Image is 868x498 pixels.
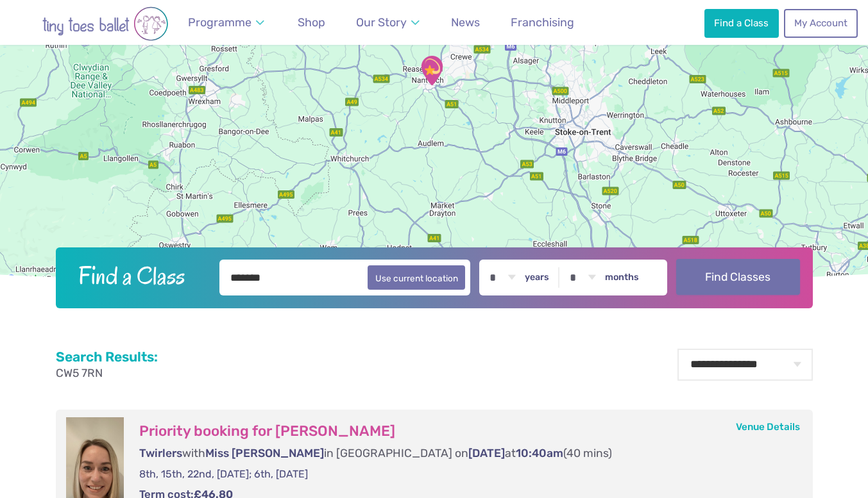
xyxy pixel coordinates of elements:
[205,447,324,460] span: Miss [PERSON_NAME]
[56,349,158,365] h2: Search Results:
[451,15,480,29] span: News
[3,272,46,288] img: Google
[139,422,787,440] h3: Priority booking for [PERSON_NAME]
[298,15,325,29] span: Shop
[350,8,426,37] a: Our Story
[676,259,800,295] button: Find Classes
[511,15,574,29] span: Franchising
[56,365,158,381] p: CW5 7RN
[292,8,331,37] a: Shop
[368,265,466,290] button: Use current location
[516,447,563,460] span: 10:40am
[736,421,800,433] a: Venue Details
[139,445,787,461] p: with in [GEOGRAPHIC_DATA] on at (40 mins)
[525,272,549,283] label: years
[784,9,857,37] a: My Account
[704,9,779,37] a: Find a Class
[139,447,182,460] span: Twirlers
[15,6,195,41] img: tiny toes ballet
[139,467,787,481] p: 8th, 15th, 22nd, [DATE]; 6th, [DATE]
[188,15,251,29] span: Programme
[445,8,486,37] a: News
[505,8,580,37] a: Franchising
[182,8,271,37] a: Programme
[468,447,505,460] span: [DATE]
[411,49,453,92] div: Stapeley Community Hall
[3,272,46,288] a: Open this area in Google Maps (opens a new window)
[356,15,407,29] span: Our Story
[605,272,639,283] label: months
[68,260,210,292] h2: Find a Class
